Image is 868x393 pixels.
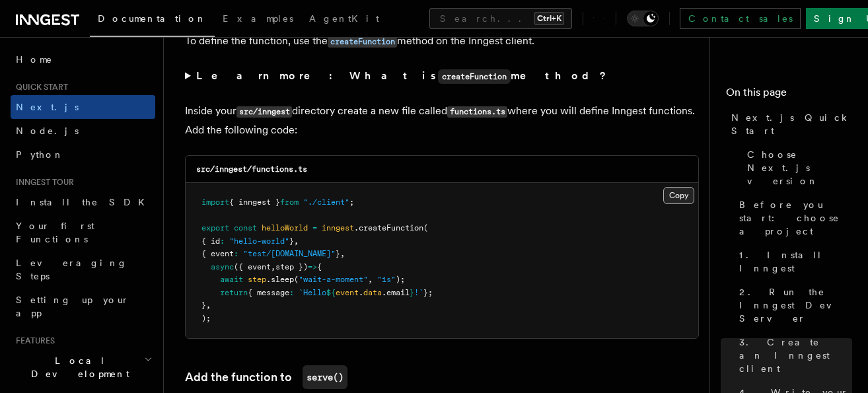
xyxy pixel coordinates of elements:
[308,262,317,271] span: =>
[248,288,289,297] span: { message
[359,288,363,297] span: .
[16,53,53,66] span: Home
[11,288,155,325] a: Setting up your app
[734,243,852,280] a: 1. Install Inngest
[185,365,347,389] a: Add the function toserve()
[275,262,308,271] span: step })
[363,288,382,297] span: data
[11,251,155,288] a: Leveraging Steps
[447,106,507,118] code: functions.ts
[229,197,280,207] span: { inngest }
[301,4,387,36] a: AgentKit
[201,223,229,232] span: export
[234,249,238,258] span: :
[317,262,322,271] span: {
[220,288,248,297] span: return
[734,193,852,243] a: Before you start: choose a project
[299,288,326,297] span: `Hello
[196,164,307,174] code: src/inngest/functions.ts
[280,197,299,207] span: from
[396,275,405,284] span: );
[11,214,155,251] a: Your first Functions
[196,69,609,82] strong: Learn more: What is method?
[368,275,373,284] span: ,
[16,102,79,112] span: Next.js
[627,11,659,26] button: Toggle dark mode
[16,221,94,244] span: Your first Functions
[322,223,354,232] span: inngest
[680,8,801,29] a: Contact sales
[294,236,299,246] span: ,
[739,248,852,275] span: 1. Install Inngest
[236,106,292,118] code: src/inngest
[328,36,397,48] code: createFunction
[731,111,852,137] span: Next.js Quick Start
[220,275,243,284] span: await
[90,4,215,37] a: Documentation
[234,223,257,232] span: const
[201,314,211,323] span: );
[11,354,144,380] span: Local Development
[742,143,852,193] a: Choose Next.js version
[289,288,294,297] span: :
[734,330,852,380] a: 3. Create an Inngest client
[336,249,340,258] span: }
[726,85,852,106] h4: On this page
[354,223,423,232] span: .createFunction
[726,106,852,143] a: Next.js Quick Start
[299,275,368,284] span: "wait-a-moment"
[16,295,129,318] span: Setting up your app
[534,12,564,25] kbd: Ctrl+K
[349,197,354,207] span: ;
[211,262,234,271] span: async
[206,301,211,310] span: ,
[248,275,266,284] span: step
[423,223,428,232] span: (
[229,236,289,246] span: "hello-world"
[11,190,155,214] a: Install the SDK
[303,365,347,389] code: serve()
[312,223,317,232] span: =
[739,336,852,375] span: 3. Create an Inngest client
[243,249,336,258] span: "test/[DOMAIN_NAME]"
[340,249,345,258] span: ,
[11,48,155,71] a: Home
[294,275,299,284] span: (
[739,198,852,238] span: Before you start: choose a project
[223,13,293,24] span: Examples
[438,69,511,84] code: createFunction
[16,197,153,207] span: Install the SDK
[382,288,410,297] span: .email
[266,275,294,284] span: .sleep
[234,262,271,271] span: ({ event
[201,197,229,207] span: import
[11,119,155,143] a: Node.js
[11,82,68,92] span: Quick start
[336,288,359,297] span: event
[16,258,127,281] span: Leveraging Steps
[16,149,64,160] span: Python
[410,288,414,297] span: }
[328,34,397,47] a: createFunction
[215,4,301,36] a: Examples
[309,13,379,24] span: AgentKit
[11,143,155,166] a: Python
[201,236,220,246] span: { id
[423,288,433,297] span: };
[201,301,206,310] span: }
[303,197,349,207] span: "./client"
[734,280,852,330] a: 2. Run the Inngest Dev Server
[220,236,225,246] span: :
[11,177,74,188] span: Inngest tour
[663,187,694,204] button: Copy
[185,67,699,86] summary: Learn more: What iscreateFunctionmethod?
[414,288,423,297] span: !`
[11,336,55,346] span: Features
[271,262,275,271] span: ,
[377,275,396,284] span: "1s"
[11,349,155,386] button: Local Development
[185,32,699,51] p: To define the function, use the method on the Inngest client.
[747,148,852,188] span: Choose Next.js version
[326,288,336,297] span: ${
[262,223,308,232] span: helloWorld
